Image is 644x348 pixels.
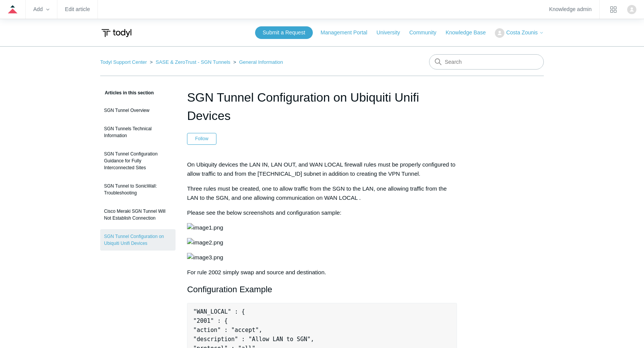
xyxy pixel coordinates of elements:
zd-hc-trigger: Add [33,7,49,11]
span: For rule 2002 simply swap and source and destination. [187,269,326,275]
a: Edit article [65,7,90,11]
li: General Information [232,59,283,65]
img: user avatar [627,5,636,14]
span: Costa Zounis [506,29,538,36]
a: SGN Tunnels Technical Information [100,121,176,143]
button: Follow Article [187,133,216,144]
a: SGN Tunnel to SonicWall: Troubleshooting [100,179,176,200]
input: Search [429,54,544,70]
a: Knowledge admin [549,7,592,11]
li: SASE & ZeroTrust - SGN Tunnels [148,59,232,65]
li: Todyl Support Center [100,59,148,65]
a: University [377,29,408,37]
span: Please see the below screenshots and configuration sample: [187,209,342,216]
zd-hc-trigger: Click your profile icon to open the profile menu [627,5,636,14]
button: Costa Zounis [495,28,544,38]
span: On Ubiquity devices the LAN IN, LAN OUT, and WAN LOCAL firewall rules must be properly configured... [187,161,455,177]
img: Todyl Support Center Help Center home page [100,26,133,40]
a: General Information [239,59,283,65]
span: Articles in this section [100,90,154,95]
a: Submit a Request [255,26,313,39]
h1: SGN Tunnel Configuration on Ubiquiti Unifi Devices [187,88,457,125]
a: Cisco Meraki SGN Tunnel Will Not Establish Connection [100,204,176,225]
a: Knowledge Base [446,29,493,37]
span: Three rules must be created, one to allow traffic from the SGN to the LAN, one allowing traffic f... [187,185,447,201]
a: SGN Tunnel Configuration on Ubiquiti Unifi Devices [100,229,176,251]
span: Configuration Example [187,285,272,294]
a: Community [409,29,444,37]
a: Todyl Support Center [100,59,147,65]
img: image1.png [187,223,223,232]
a: SGN Tunnel Overview [100,103,176,118]
a: Management Portal [320,29,375,37]
span: "action" : "accept", [193,327,262,333]
img: image3.png [187,253,223,262]
img: image2.png [187,238,223,247]
span: "WAN_LOCAL" : { [193,308,245,315]
a: SASE & ZeroTrust - SGN Tunnels [156,59,230,65]
span: "2001" : { [193,317,228,324]
a: SGN Tunnel Configuration Guidance for Fully Interconnected Sites [100,147,176,175]
span: "description" : "Allow LAN to SGN", [193,336,314,343]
